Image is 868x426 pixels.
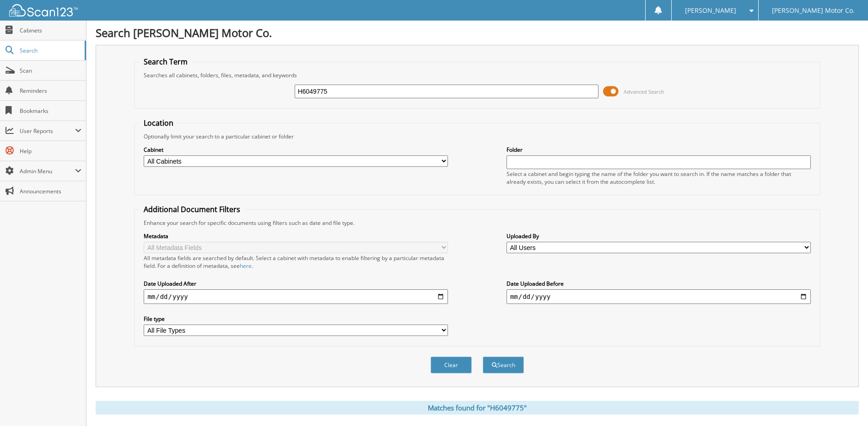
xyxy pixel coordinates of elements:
[144,232,448,240] label: Metadata
[20,167,75,175] span: Admin Menu
[507,289,811,304] input: end
[507,232,811,240] label: Uploaded By
[624,88,664,95] span: Advanced Search
[139,71,815,79] div: Searches all cabinets, folders, files, metadata, and keywords
[507,146,811,154] label: Folder
[20,47,80,54] span: Search
[139,133,815,140] div: Optionally limit your search to a particular cabinet or folder
[507,170,811,186] div: Select a cabinet and begin typing the name of the folder you want to search in. If the name match...
[772,8,855,13] span: [PERSON_NAME] Motor Co.
[144,146,448,154] label: Cabinet
[20,147,81,155] span: Help
[139,57,192,67] legend: Search Term
[96,401,859,415] div: Matches found for "H6049775"
[507,280,811,288] label: Date Uploaded Before
[483,357,524,373] button: Search
[431,357,472,373] button: Clear
[9,4,78,16] img: scan123-logo-white.svg
[96,25,859,40] h1: Search [PERSON_NAME] Motor Co.
[144,289,448,304] input: start
[240,262,252,270] a: here
[20,187,81,195] span: Announcements
[144,254,448,270] div: All metadata fields are searched by default. Select a cabinet with metadata to enable filtering b...
[144,280,448,288] label: Date Uploaded After
[685,8,736,13] span: [PERSON_NAME]
[20,87,81,95] span: Reminders
[144,315,448,323] label: File type
[20,67,81,75] span: Scan
[139,118,178,128] legend: Location
[139,204,245,214] legend: Additional Document Filters
[20,27,81,34] span: Cabinets
[20,107,81,115] span: Bookmarks
[20,127,75,135] span: User Reports
[139,219,815,227] div: Enhance your search for specific documents using filters such as date and file type.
